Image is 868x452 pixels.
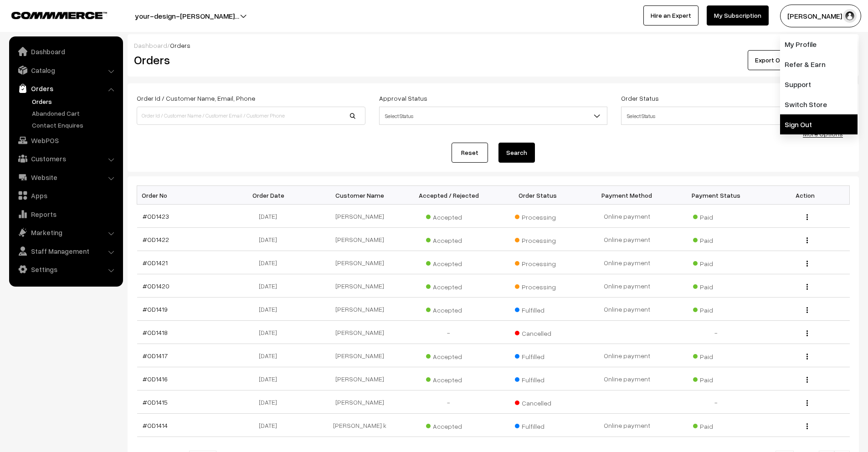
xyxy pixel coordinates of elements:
[143,282,169,290] a: #OD1420
[315,186,405,205] th: Customer Name
[226,251,315,274] td: [DATE]
[11,243,120,259] a: Staff Management
[315,228,405,251] td: [PERSON_NAME]
[621,93,659,103] label: Order Status
[426,349,472,361] span: Accepted
[11,261,120,277] a: Settings
[582,367,672,390] td: Online payment
[515,396,560,408] span: Cancelled
[426,210,472,222] span: Accepted
[11,43,120,60] a: Dashboard
[515,419,560,431] span: Fulfilled
[226,390,315,414] td: [DATE]
[806,261,808,267] img: Menu
[806,237,808,243] img: Menu
[806,284,808,290] img: Menu
[426,373,472,385] span: Accepted
[582,228,672,251] td: Online payment
[693,280,739,292] span: Paid
[621,108,849,124] span: Select Status
[515,303,560,315] span: Fulfilled
[137,93,255,103] label: Order Id / Customer Name, Email, Phone
[515,280,560,292] span: Processing
[103,5,271,27] button: your-design-[PERSON_NAME]…
[643,5,699,26] a: Hire an Expert
[404,321,493,344] td: -
[760,186,850,205] th: Action
[672,390,761,414] td: -
[672,186,761,205] th: Payment Status
[315,367,405,390] td: [PERSON_NAME]
[672,321,761,344] td: -
[693,349,739,361] span: Paid
[780,114,858,134] a: Sign Out
[226,298,315,321] td: [DATE]
[780,54,858,74] a: Refer & Earn
[11,132,120,149] a: WebPOS
[498,143,535,163] button: Search
[379,93,427,103] label: Approval Status
[806,307,808,313] img: Menu
[806,400,808,406] img: Menu
[134,41,853,50] div: /
[426,280,472,292] span: Accepted
[143,375,168,383] a: #OD1416
[404,186,493,205] th: Accepted / Rejected
[426,233,472,245] span: Accepted
[226,186,315,205] th: Order Date
[493,186,583,205] th: Order Status
[582,414,672,437] td: Online payment
[134,41,167,49] a: Dashboard
[11,80,120,97] a: Orders
[582,205,672,228] td: Online payment
[11,62,120,78] a: Catalog
[11,169,120,185] a: Website
[315,251,405,274] td: [PERSON_NAME]
[143,212,169,220] a: #OD1423
[143,398,168,406] a: #OD1415
[621,107,850,125] span: Select Status
[226,205,315,228] td: [DATE]
[515,349,560,361] span: Fulfilled
[582,186,672,205] th: Payment Method
[693,233,739,245] span: Paid
[426,419,472,431] span: Accepted
[707,5,769,26] a: My Subscription
[143,421,168,429] a: #OD1414
[582,274,672,298] td: Online payment
[748,50,803,70] button: Export Orders
[30,97,120,106] a: Orders
[315,390,405,414] td: [PERSON_NAME]
[452,143,488,163] a: Reset
[843,9,857,23] img: user
[315,414,405,437] td: [PERSON_NAME] k
[226,321,315,344] td: [DATE]
[143,329,168,336] a: #OD1418
[780,5,861,27] button: [PERSON_NAME] N.P
[693,303,739,315] span: Paid
[806,423,808,429] img: Menu
[170,41,190,49] span: Orders
[582,298,672,321] td: Online payment
[11,224,120,241] a: Marketing
[11,206,120,222] a: Reports
[693,257,739,268] span: Paid
[315,298,405,321] td: [PERSON_NAME]
[134,53,365,67] h2: Orders
[404,390,493,414] td: -
[515,233,560,245] span: Processing
[806,214,808,220] img: Menu
[806,354,808,360] img: Menu
[226,228,315,251] td: [DATE]
[143,305,168,313] a: #OD1419
[582,251,672,274] td: Online payment
[315,205,405,228] td: [PERSON_NAME]
[426,303,472,315] span: Accepted
[143,352,168,360] a: #OD1417
[226,367,315,390] td: [DATE]
[11,150,120,167] a: Customers
[137,107,365,125] input: Order Id / Customer Name / Customer Email / Customer Phone
[11,9,91,20] a: COMMMERCE
[426,257,472,268] span: Accepted
[143,236,169,243] a: #OD1422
